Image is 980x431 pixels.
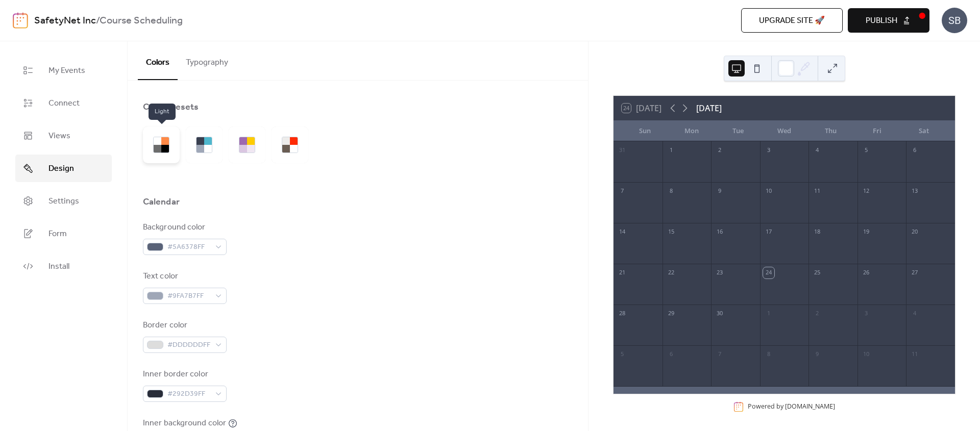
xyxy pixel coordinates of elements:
[15,252,112,280] a: Install
[763,145,774,156] div: 3
[741,8,843,33] button: Upgrade site 🚀
[149,104,176,120] span: Light
[666,267,677,278] div: 22
[34,11,96,31] a: SafetyNet Inc
[143,417,226,429] div: Inner background color
[861,267,872,278] div: 26
[812,308,823,319] div: 2
[15,220,112,247] a: Form
[143,101,199,113] div: Color Presets
[96,11,100,31] b: /
[167,241,210,253] span: #5A6378FF
[143,221,225,234] div: Background color
[812,186,823,197] div: 11
[763,186,774,197] div: 10
[807,121,854,141] div: Thu
[812,267,823,278] div: 25
[861,186,872,197] div: 12
[763,349,774,360] div: 8
[143,319,225,332] div: Border color
[48,195,79,208] span: Settings
[666,308,677,319] div: 29
[861,145,872,156] div: 5
[178,41,236,79] button: Typography
[900,121,947,141] div: Sat
[763,226,774,238] div: 17
[763,308,774,319] div: 1
[714,226,725,238] div: 16
[666,186,677,197] div: 8
[866,15,897,27] span: Publish
[15,122,112,149] a: Views
[812,145,823,156] div: 4
[15,187,112,215] a: Settings
[715,121,761,141] div: Tue
[617,308,628,319] div: 28
[666,145,677,156] div: 1
[48,261,69,273] span: Install
[617,267,628,278] div: 21
[48,65,85,77] span: My Events
[48,163,74,175] span: Design
[143,270,225,283] div: Text color
[15,155,112,182] a: Design
[714,308,725,319] div: 30
[909,145,920,156] div: 6
[812,349,823,360] div: 9
[909,267,920,278] div: 27
[861,308,872,319] div: 3
[763,267,774,278] div: 24
[138,41,178,80] button: Colors
[714,349,725,360] div: 7
[909,226,920,238] div: 20
[143,196,180,208] div: Calendar
[668,121,715,141] div: Mon
[854,121,900,141] div: Fri
[696,102,722,114] div: [DATE]
[167,339,210,351] span: #DDDDDDFF
[785,402,835,411] a: [DOMAIN_NAME]
[15,89,112,117] a: Connect
[617,145,628,156] div: 31
[909,308,920,319] div: 4
[714,145,725,156] div: 2
[714,267,725,278] div: 23
[622,121,668,141] div: Sun
[48,130,70,142] span: Views
[942,8,967,33] div: SB
[759,15,825,27] span: Upgrade site 🚀
[143,368,225,381] div: Inner border color
[666,226,677,238] div: 15
[666,349,677,360] div: 6
[167,290,210,302] span: #9FA7B7FF
[748,402,835,411] div: Powered by
[617,349,628,360] div: 5
[617,226,628,238] div: 14
[13,12,28,29] img: logo
[714,186,725,197] div: 9
[617,186,628,197] div: 7
[100,11,183,31] b: Course Scheduling
[761,121,807,141] div: Wed
[848,8,929,33] button: Publish
[861,226,872,238] div: 19
[812,226,823,238] div: 18
[167,388,210,400] span: #292D39FF
[909,186,920,197] div: 13
[15,57,112,84] a: My Events
[909,349,920,360] div: 11
[861,349,872,360] div: 10
[48,228,67,240] span: Form
[48,97,80,110] span: Connect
